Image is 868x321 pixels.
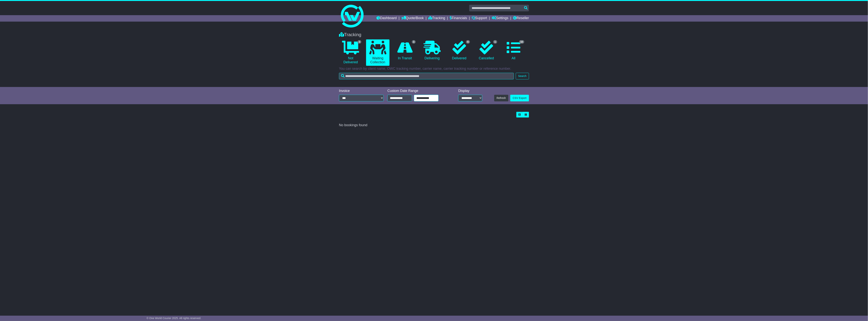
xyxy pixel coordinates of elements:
div: Custom Date Range [387,89,448,93]
div: No bookings found [339,123,529,127]
a: Support [472,15,487,22]
button: Search [516,73,529,79]
span: 6 [466,40,470,44]
div: Invoice [339,89,384,93]
a: Waiting Collection [366,39,389,66]
a: Dashboard [376,15,397,22]
a: Tracking [429,15,445,22]
a: 1 Cancelled [475,39,498,62]
a: Settings [492,15,508,22]
span: 10 [519,40,524,44]
a: Financials [450,15,467,22]
div: Display [458,89,482,93]
a: Reseller [513,15,529,22]
span: 1 [493,40,497,44]
div: Tracking [337,32,531,38]
a: 10 All [502,39,525,62]
button: Refresh [494,95,508,101]
a: Quote/Book [401,15,424,22]
a: Delivering [420,39,444,62]
a: 3 Not Delivered [339,39,362,66]
p: You can search by client name, OWC tracking number, carrier name, carrier tracking number or refe... [339,67,529,71]
a: 6 Delivered [448,39,471,62]
span: 3 [358,40,362,44]
span: © One World Courier 2025. All rights reserved. [146,317,201,320]
span: 3 [412,40,416,44]
a: CSV Export [510,95,529,101]
a: 3 In Transit [393,39,417,62]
